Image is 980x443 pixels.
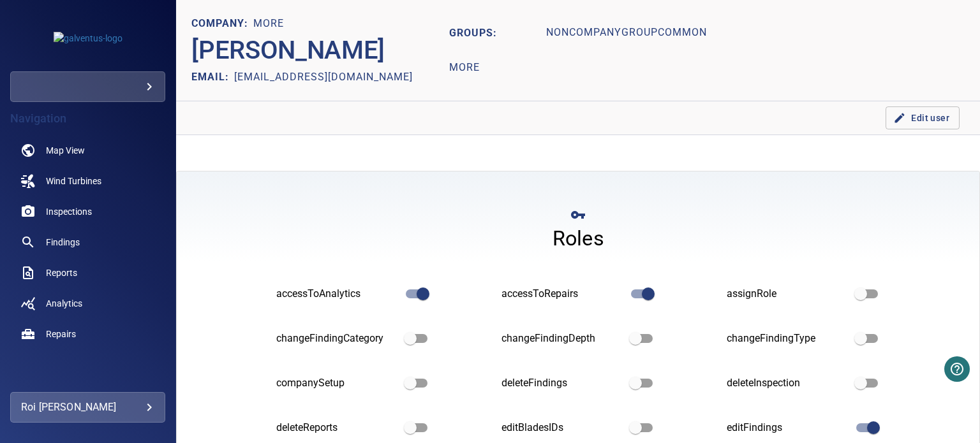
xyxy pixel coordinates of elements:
[10,288,165,319] a: analytics noActive
[501,287,623,301] div: accessToRepairs
[46,144,85,157] span: Map View
[546,18,707,48] h1: nonCompanyGroupCommon
[10,166,165,196] a: windturbines noActive
[501,421,623,435] div: editBladesIDs
[727,421,849,435] div: editFindings
[10,196,165,227] a: inspections noActive
[276,287,398,301] div: accessToAnalytics
[896,110,949,126] span: Edit user
[886,106,960,130] button: Edit user
[553,226,604,251] h4: Roles
[46,328,76,340] span: Repairs
[10,71,165,102] div: galventus
[191,35,385,66] h2: [PERSON_NAME]
[501,331,623,346] div: changeFindingDepth
[21,397,154,418] div: Roi [PERSON_NAME]
[46,297,82,310] span: Analytics
[253,18,284,30] h1: more
[276,331,398,346] div: changeFindingCategory
[10,135,165,166] a: map noActive
[276,421,398,435] div: deleteReports
[727,376,849,391] div: deleteInspection
[10,258,165,288] a: reports noActive
[46,266,77,279] span: Reports
[449,15,536,50] h2: GROUPS:
[727,331,849,346] div: changeFindingType
[10,112,165,125] h4: Navigation
[501,376,623,391] div: deleteFindings
[234,71,413,83] h2: [EMAIL_ADDRESS][DOMAIN_NAME]
[46,175,101,187] span: Wind Turbines
[46,236,80,249] span: Findings
[191,18,253,30] h1: COMPANY:
[10,227,165,258] a: findings noActive
[449,53,480,83] h1: more
[276,376,398,391] div: companySetup
[54,32,122,45] img: galventus-logo
[10,319,165,349] a: repairs noActive
[727,287,849,301] div: assignRole
[46,205,92,218] span: Inspections
[191,71,234,83] h2: EMAIL:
